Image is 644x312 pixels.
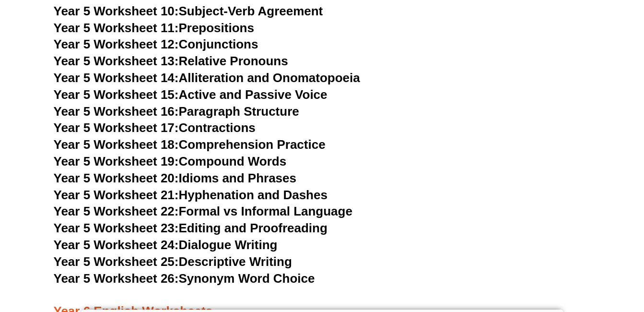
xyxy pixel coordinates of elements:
[54,154,179,168] span: Year 5 Worksheet 19:
[54,154,287,168] a: Year 5 Worksheet 19:Compound Words
[54,271,179,286] span: Year 5 Worksheet 26:
[54,188,179,202] span: Year 5 Worksheet 21:
[54,238,179,252] span: Year 5 Worksheet 24:
[54,37,179,51] span: Year 5 Worksheet 12:
[54,171,179,185] span: Year 5 Worksheet 20:
[54,4,179,18] span: Year 5 Worksheet 10:
[54,271,315,286] a: Year 5 Worksheet 26:Synonym Word Choice
[54,254,292,269] a: Year 5 Worksheet 25:Descriptive Writing
[54,87,179,102] span: Year 5 Worksheet 15:
[54,87,328,102] a: Year 5 Worksheet 15:Active and Passive Voice
[54,54,288,68] a: Year 5 Worksheet 13:Relative Pronouns
[54,238,278,252] a: Year 5 Worksheet 24:Dialogue Writing
[54,37,258,51] a: Year 5 Worksheet 12:Conjunctions
[54,204,352,218] a: Year 5 Worksheet 22:Formal vs Informal Language
[54,221,328,235] a: Year 5 Worksheet 23:Editing and Proofreading
[54,4,323,18] a: Year 5 Worksheet 10:Subject-Verb Agreement
[54,21,254,35] a: Year 5 Worksheet 11:Prepositions
[54,104,299,119] a: Year 5 Worksheet 16:Paragraph Structure
[54,171,296,185] a: Year 5 Worksheet 20:Idioms and Phrases
[54,120,179,135] span: Year 5 Worksheet 17:
[54,71,179,85] span: Year 5 Worksheet 14:
[54,254,179,269] span: Year 5 Worksheet 25:
[54,221,179,235] span: Year 5 Worksheet 23:
[54,71,360,85] a: Year 5 Worksheet 14:Alliteration and Onomatopoeia
[54,120,256,135] a: Year 5 Worksheet 17:Contractions
[54,54,179,68] span: Year 5 Worksheet 13:
[54,204,179,218] span: Year 5 Worksheet 22:
[54,104,179,119] span: Year 5 Worksheet 16:
[54,137,326,152] a: Year 5 Worksheet 18:Comprehension Practice
[54,137,179,152] span: Year 5 Worksheet 18:
[596,266,644,312] iframe: Chat Widget
[54,188,328,202] a: Year 5 Worksheet 21:Hyphenation and Dashes
[54,21,179,35] span: Year 5 Worksheet 11:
